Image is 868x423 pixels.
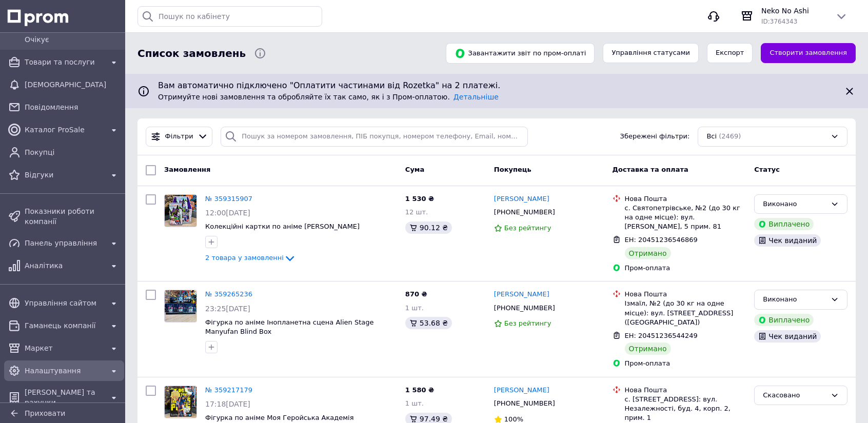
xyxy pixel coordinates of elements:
input: Пошук за номером замовлення, ПІБ покупця, номером телефону, Email, номером накладної [221,127,528,147]
span: Управління сайтом [25,298,104,308]
span: Cума [405,166,424,173]
span: ID: 3764343 [761,18,797,25]
button: Управління статусами [603,43,699,63]
img: Фото товару [165,386,196,418]
span: Список замовлень [137,46,246,61]
a: Колекційні картки по аніме [PERSON_NAME] [205,223,360,230]
span: Фільтри [165,132,193,142]
span: [PERSON_NAME] та рахунки [25,387,104,408]
div: с. Святопетрівське, №2 (до 30 кг на одне місце): вул. [PERSON_NAME], 5 прим. 81 [625,204,746,232]
a: Фото товару [164,290,197,323]
span: Neko No Ashi [761,6,827,16]
span: 17:18[DATE] [205,400,250,408]
img: Фото товару [165,290,196,322]
span: Покупці [25,147,120,157]
span: Показники роботи компанії [25,206,120,227]
span: 12 шт. [405,208,428,216]
span: Аналітика [25,260,104,271]
div: Чек виданий [754,234,821,247]
button: Експорт [707,43,753,63]
span: Отримуйте нові замовлення та обробляйте їх так само, як і з Пром-оплатою. [158,93,499,101]
span: 1 шт. [405,399,424,407]
div: Виплачено [754,314,814,326]
span: Панель управління [25,238,104,248]
span: ЕН: 20451236546869 [625,236,698,244]
a: Створити замовлення [761,43,856,63]
span: Без рейтингу [504,319,551,327]
span: Покупець [494,166,531,173]
span: 1 580 ₴ [405,386,434,394]
a: Фігурка по аніме Інопланетна сцена Alien Stage Manyufan Blind Box [205,318,374,336]
span: (2469) [719,132,741,140]
a: [PERSON_NAME] [494,290,549,299]
span: Статус [754,166,780,173]
a: № 359265236 [205,290,252,298]
a: [PERSON_NAME] [494,386,549,395]
div: Пром-оплата [625,359,746,368]
span: Вам автоматично підключено "Оплатити частинами від Rozetka" на 2 платежі. [158,80,835,92]
span: Очікує [25,34,120,45]
span: Гаманець компанії [25,320,104,331]
span: Відгуки [25,170,104,180]
span: Налаштування [25,366,104,376]
span: 23:25[DATE] [205,305,250,313]
div: [PHONE_NUMBER] [492,206,557,219]
div: 90.12 ₴ [405,221,452,234]
span: Всі [706,132,717,142]
div: Нова Пошта [625,386,746,395]
span: 12:00[DATE] [205,209,250,217]
div: Отримано [625,247,671,259]
span: Без рейтингу [504,224,551,232]
span: 1 530 ₴ [405,195,434,203]
a: Детальніше [453,93,499,101]
span: Маркет [25,343,104,353]
span: Доставка та оплата [613,166,688,173]
div: с. [STREET_ADDRESS]: вул. Незалежності, буд. 4, корп. 2, прим. 1 [625,395,746,423]
span: 2 товара у замовленні [205,254,284,262]
div: Чек виданий [754,330,821,343]
button: Завантажити звіт по пром-оплаті [446,43,595,64]
a: № 359315907 [205,195,252,203]
div: Отримано [625,343,671,355]
span: Замовлення [164,166,210,173]
div: Виконано [763,199,826,210]
span: [DEMOGRAPHIC_DATA] [25,79,120,90]
div: [PHONE_NUMBER] [492,301,557,315]
a: [PERSON_NAME] [494,194,549,204]
input: Пошук по кабінету [137,6,322,27]
span: ЕН: 20451236544249 [625,332,698,339]
span: 870 ₴ [405,290,427,298]
div: Ізмаїл, №2 (до 30 кг на одне місце): вул. [STREET_ADDRESS] ([GEOGRAPHIC_DATA]) [625,299,746,327]
div: Пром-оплата [625,264,746,273]
div: Нова Пошта [625,290,746,299]
span: Збережені фільтри: [620,132,690,142]
span: Повідомлення [25,102,120,112]
div: Виконано [763,294,826,305]
img: Фото товару [165,195,196,227]
span: Приховати [25,409,65,417]
a: Фото товару [164,386,197,418]
a: № 359217179 [205,386,252,394]
div: [PHONE_NUMBER] [492,397,557,410]
div: Виплачено [754,218,814,230]
span: Каталог ProSale [25,125,104,135]
span: 1 шт. [405,304,424,312]
span: 100% [504,415,523,423]
span: Товари та послуги [25,57,104,67]
div: Нова Пошта [625,194,746,204]
a: Фото товару [164,194,197,227]
div: 53.68 ₴ [405,317,452,329]
a: 2 товара у замовленні [205,254,296,261]
div: Скасовано [763,390,826,401]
